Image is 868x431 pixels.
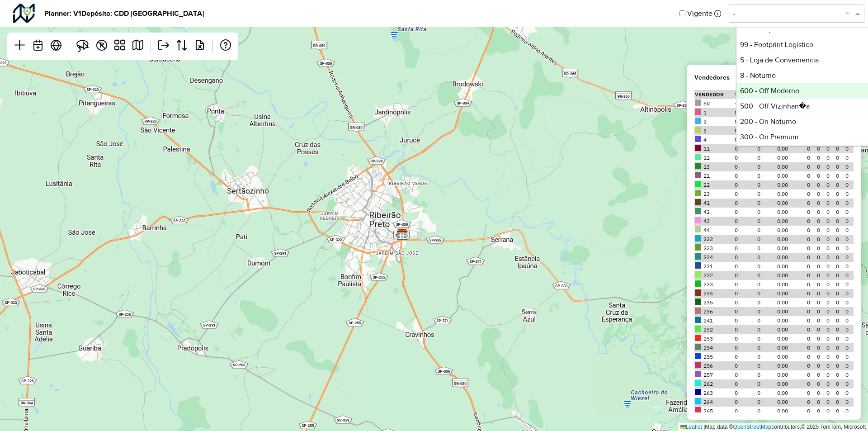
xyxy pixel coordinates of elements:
td: 21 [694,171,734,180]
td: 0 [734,244,757,253]
td: 0,00 [777,343,807,352]
td: 11 [694,144,734,153]
td: 0 [816,199,826,208]
td: 0 [835,307,845,316]
td: 0 [734,352,757,361]
td: 0 [845,226,854,235]
td: 0 [845,217,854,226]
td: 0 [807,189,816,199]
td: 0 [757,235,777,244]
td: 0 [807,343,816,352]
td: 264 [694,398,734,407]
td: 0 [826,162,835,171]
td: 0 [757,334,777,343]
td: 0 [757,298,777,307]
td: 0 [826,379,835,388]
td: 0 [845,352,854,361]
td: 0 [757,144,777,153]
td: 0 [734,316,757,325]
td: 0 [826,153,835,162]
td: 0 [816,298,826,307]
td: 0 [734,361,757,370]
td: 0 [757,361,777,370]
td: 0,00 [777,325,807,334]
img: Selecionar atividades - laço [76,40,89,52]
td: 0 [845,361,854,370]
td: 0 [816,307,826,316]
td: 0 [845,271,854,280]
td: 42 [694,208,734,217]
td: 0 [816,253,826,262]
td: 0 [835,226,845,235]
td: 0 [807,253,816,262]
a: Roteirizar planner [129,36,147,57]
td: 0 [835,298,845,307]
td: 0 [826,144,835,153]
td: 0 [845,316,854,325]
td: 0,00 [777,171,807,180]
td: 0 [845,189,854,199]
td: 12 [694,153,734,162]
td: 0 [757,171,777,180]
td: 257 [694,370,734,379]
td: 0 [826,298,835,307]
span: R [99,41,104,48]
td: 0 [807,235,816,244]
td: 0 [826,352,835,361]
td: 0 [734,144,757,153]
td: 0,00 [777,388,807,398]
td: 236 [694,307,734,316]
td: 0 [835,334,845,343]
td: 0 [757,208,777,217]
td: 0 [734,126,757,135]
td: 0 [757,379,777,388]
td: 0 [734,325,757,334]
td: 0 [845,244,854,253]
td: 0 [816,280,826,289]
td: 0 [807,171,816,180]
td: 0 [816,153,826,162]
td: 0 [826,217,835,226]
td: 0 [835,153,845,162]
td: 0 [816,379,826,388]
td: 0 [757,189,777,199]
td: 0 [816,217,826,226]
td: 0 [757,253,777,262]
td: 0 [734,289,757,298]
td: 0 [826,388,835,398]
td: 0 [835,199,845,208]
td: 0 [835,289,845,298]
td: 0 [816,171,826,180]
td: 0 [816,343,826,352]
td: 0 [835,171,845,180]
td: 233 [694,280,734,289]
td: 0 [807,334,816,343]
td: 0 [845,162,854,171]
td: 0 [734,271,757,280]
td: 0 [757,244,777,253]
td: 0,00 [777,280,807,289]
td: 0 [807,316,816,325]
a: Leaflet [680,424,702,430]
td: 0 [845,262,854,271]
td: 0 [826,226,835,235]
td: 0 [845,370,854,379]
strong: Depósito: CDD [GEOGRAPHIC_DATA] [81,8,204,19]
td: 0 [816,334,826,343]
td: 44 [694,226,734,235]
td: 0 [734,334,757,343]
td: 0 [835,262,845,271]
td: 253 [694,334,734,343]
td: 0,00 [777,244,807,253]
td: 0 [835,316,845,325]
td: 0 [734,379,757,388]
td: 0 [835,189,845,199]
a: Visão geral - Abre nova aba [47,36,65,57]
td: 0 [826,307,835,316]
td: 0 [807,217,816,226]
td: 0 [757,153,777,162]
td: 0 [826,316,835,325]
td: 255 [694,352,734,361]
td: 0 [734,343,757,352]
td: 2 [694,117,734,126]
